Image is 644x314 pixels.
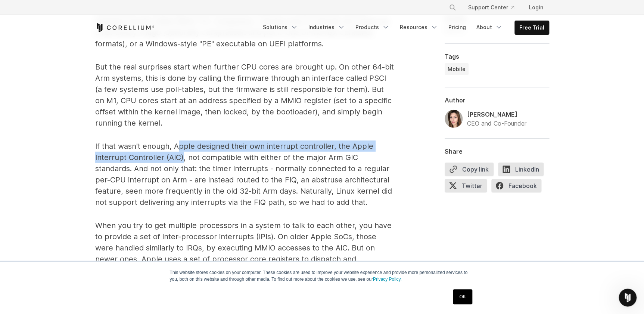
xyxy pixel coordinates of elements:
[467,110,526,119] div: [PERSON_NAME]
[619,289,637,307] iframe: Intercom live chat
[444,21,470,34] a: Pricing
[95,141,394,208] p: If that wasn't enough, Apple designed their own interrupt controller, the Apple Interrupt Control...
[445,96,549,104] div: Author
[258,21,549,35] div: Navigation Menu
[351,21,394,34] a: Products
[445,110,463,128] img: Amanda Gorton
[462,1,520,14] a: Support Center
[445,63,469,75] a: Mobile
[448,65,466,73] span: Mobile
[515,21,549,34] a: Free Trial
[445,179,487,193] span: Twitter
[95,220,394,298] p: When you try to get multiple processors in a system to talk to each other, you have to provide a ...
[467,119,526,128] div: CEO and Co-Founder
[498,163,548,179] a: LinkedIn
[445,148,549,155] div: Share
[523,1,549,14] a: Login
[445,179,491,196] a: Twitter
[258,21,302,34] a: Solutions
[453,289,472,304] a: OK
[445,53,549,60] div: Tags
[304,21,349,34] a: Industries
[446,1,459,14] button: Search
[498,163,544,176] span: LinkedIn
[491,179,541,193] span: Facebook
[440,1,549,14] div: Navigation Menu
[95,61,394,129] p: But the real surprises start when further CPU cores are brought up. On other 64-bit Arm systems, ...
[170,269,475,283] p: This website stores cookies on your computer. These cookies are used to improve your website expe...
[373,277,402,282] a: Privacy Policy.
[472,21,507,34] a: About
[395,21,442,34] a: Resources
[95,23,155,32] a: Corellium Home
[445,163,494,176] button: Copy link
[491,179,546,196] a: Facebook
